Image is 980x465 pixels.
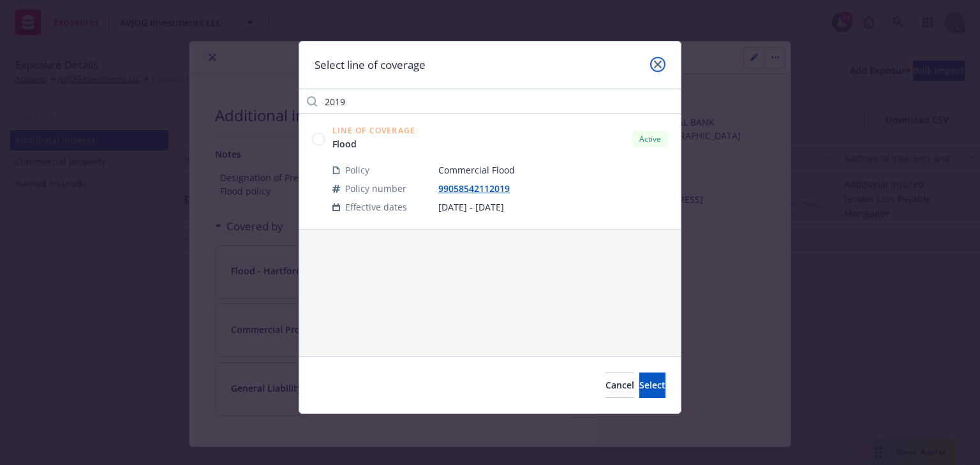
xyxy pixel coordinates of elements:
[315,57,426,73] h1: Select line of coverage
[438,182,520,195] a: 99058542112019
[345,182,406,195] span: Policy number
[639,379,665,391] span: Select
[605,379,634,391] span: Cancel
[438,163,668,177] span: Commercial Flood
[438,200,668,214] span: [DATE] - [DATE]
[332,137,415,151] a: Flood
[639,373,665,398] button: Select
[345,163,369,177] span: Policy
[332,127,415,135] span: Line of Coverage
[637,133,663,145] span: Active
[605,373,634,398] button: Cancel
[345,200,407,214] span: Effective dates
[299,89,681,114] input: Filter by keyword
[650,57,665,72] a: close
